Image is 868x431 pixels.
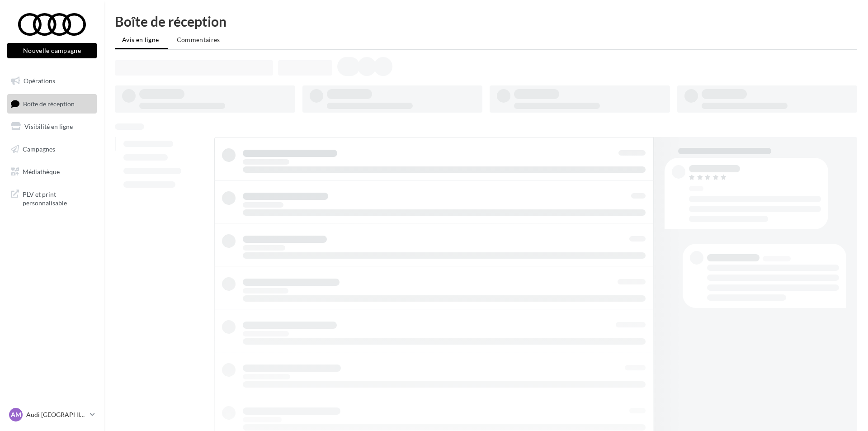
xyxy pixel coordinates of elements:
[7,43,97,58] button: Nouvelle campagne
[177,36,220,43] span: Commentaires
[23,99,75,107] span: Boîte de réception
[23,145,55,153] span: Campagnes
[23,167,60,175] span: Médiathèque
[5,117,99,136] a: Visibilité en ligne
[26,410,86,419] p: Audi [GEOGRAPHIC_DATA]
[5,71,99,90] a: Opérations
[5,140,99,159] a: Campagnes
[5,94,99,114] a: Boîte de réception
[24,123,73,130] span: Visibilité en ligne
[24,77,55,85] span: Opérations
[7,406,97,423] a: AM Audi [GEOGRAPHIC_DATA]
[5,162,99,181] a: Médiathèque
[5,185,99,211] a: PLV et print personnalisable
[115,14,857,28] div: Boîte de réception
[23,188,93,208] span: PLV et print personnalisable
[11,410,21,419] span: AM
